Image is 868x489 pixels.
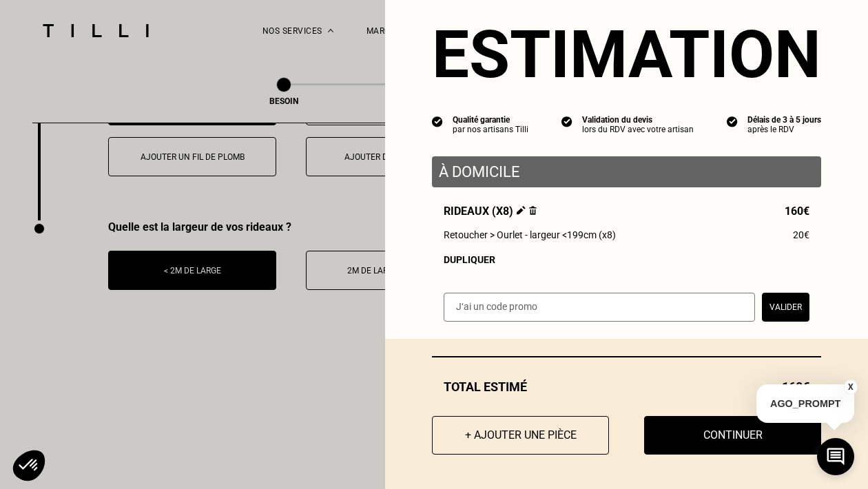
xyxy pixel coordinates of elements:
section: Estimation [432,16,821,93]
span: Rideaux (x8) [444,205,537,218]
img: Supprimer [529,206,537,215]
div: par nos artisans Tilli [453,125,528,134]
input: J‘ai un code promo [444,293,755,322]
div: Délais de 3 à 5 jours [747,115,821,125]
span: 160€ [785,205,809,218]
img: icon list info [561,115,572,127]
p: À domicile [439,163,814,180]
img: icon list info [727,115,738,127]
div: après le RDV [747,125,821,134]
span: Retoucher > Ourlet - largeur <199cm (x8) [444,229,616,240]
p: AGO_PROMPT [756,384,854,423]
button: Valider [762,293,809,322]
button: + Ajouter une pièce [432,416,609,455]
div: Validation du devis [582,115,694,125]
span: 20€ [793,229,809,240]
button: Continuer [644,416,821,455]
button: X [844,379,858,395]
img: Éditer [517,206,526,215]
div: Qualité garantie [453,115,528,125]
div: lors du RDV avec votre artisan [582,125,694,134]
div: Dupliquer [444,254,809,265]
div: Total estimé [432,379,821,394]
img: icon list info [432,115,443,127]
